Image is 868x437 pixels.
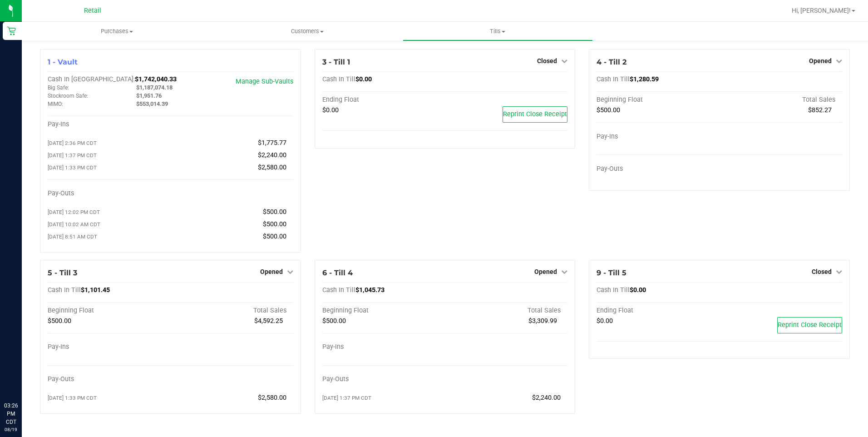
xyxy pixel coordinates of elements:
span: [DATE] 10:02 AM CDT [48,221,100,228]
span: [DATE] 1:33 PM CDT [48,164,97,171]
span: $1,101.45 [81,286,110,294]
span: $500.00 [597,106,620,114]
span: $0.00 [355,75,372,83]
div: Pay-Ins [48,343,170,351]
span: 3 - Till 1 [322,58,350,66]
div: Total Sales [445,307,567,315]
span: $2,240.00 [532,394,561,402]
span: $1,775.77 [258,139,286,147]
span: 1 - Vault [48,58,78,66]
span: [DATE] 8:51 AM CDT [48,233,97,240]
span: [DATE] 1:37 PM CDT [48,152,97,159]
span: $1,742,040.33 [135,75,177,83]
span: $500.00 [48,317,71,325]
div: Pay-Ins [597,133,719,141]
span: $1,045.73 [355,286,385,294]
span: $0.00 [322,106,339,114]
div: Total Sales [720,96,842,104]
span: Cash In Till [322,286,355,294]
span: MIMO: [48,101,63,107]
span: Customers [212,27,402,35]
span: Reprint Close Receipt [778,321,842,329]
span: $0.00 [630,286,646,294]
a: Tills [403,22,593,41]
div: Ending Float [322,96,445,104]
span: [DATE] 1:37 PM CDT [322,395,371,401]
span: [DATE] 12:02 PM CDT [48,209,100,215]
div: Pay-Outs [597,165,719,173]
div: Beginning Float [322,307,445,315]
span: Big Safe: [48,84,69,91]
div: Pay-Outs [48,189,170,198]
span: $3,309.99 [528,317,557,325]
span: [DATE] 2:36 PM CDT [48,140,97,146]
span: Hi, [PERSON_NAME]! [792,7,851,14]
span: Opened [260,268,283,275]
div: Ending Float [597,307,719,315]
span: $1,280.59 [630,75,659,83]
span: Reprint Close Receipt [503,110,567,118]
span: $2,580.00 [258,164,286,171]
span: Cash In Till [597,75,630,83]
span: 4 - Till 2 [597,58,626,66]
span: Retail [84,7,101,15]
button: Reprint Close Receipt [777,317,842,333]
p: 08/19 [4,426,18,433]
p: 03:26 PM CDT [4,402,18,426]
div: Total Sales [170,307,293,315]
div: Beginning Float [48,307,170,315]
iframe: Resource center [9,364,36,392]
span: $0.00 [597,317,613,325]
div: Pay-Outs [322,375,445,383]
span: [DATE] 1:33 PM CDT [48,395,97,401]
span: 9 - Till 5 [597,268,626,277]
span: $1,187,074.18 [136,84,173,91]
a: Manage Sub-Vaults [236,78,293,85]
span: Closed [812,268,832,275]
span: $500.00 [263,233,286,240]
span: $852.27 [808,106,832,114]
span: $2,240.00 [258,151,286,159]
span: Cash In [GEOGRAPHIC_DATA]: [48,75,135,83]
div: Beginning Float [597,96,719,104]
span: $500.00 [263,220,286,228]
span: Tills [403,27,592,35]
span: Cash In Till [597,286,630,294]
a: Customers [212,22,402,41]
span: 6 - Till 4 [322,268,353,277]
span: $2,580.00 [258,394,286,402]
span: $1,951.76 [136,92,162,99]
button: Reprint Close Receipt [503,106,567,123]
span: Cash In Till [48,286,81,294]
div: Pay-Ins [322,343,445,351]
span: Opened [534,268,557,275]
span: Purchases [22,27,212,35]
inline-svg: Retail [7,26,16,35]
span: $500.00 [322,317,346,325]
div: Pay-Outs [48,375,170,383]
span: Opened [809,57,832,65]
span: Cash In Till [322,75,355,83]
a: Purchases [22,22,212,41]
div: Pay-Ins [48,120,170,129]
span: $500.00 [263,208,286,216]
span: Stockroom Safe: [48,93,88,99]
span: Closed [537,57,557,65]
span: 5 - Till 3 [48,268,77,277]
span: $553,014.39 [136,100,168,107]
iframe: Resource center unread badge [27,363,38,374]
span: $4,592.25 [254,317,283,325]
